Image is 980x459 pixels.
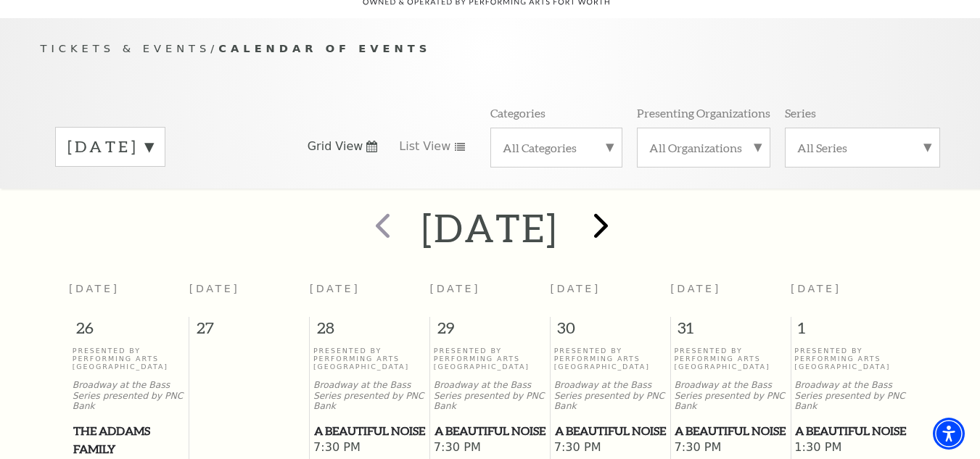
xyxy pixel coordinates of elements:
span: [DATE] [189,283,240,294]
h2: [DATE] [421,204,559,251]
label: All Series [797,140,928,155]
p: Broadway at the Bass Series presented by PNC Bank [73,380,186,412]
p: Series [785,105,816,120]
p: Broadway at the Bass Series presented by PNC Bank [794,380,907,412]
p: Presented By Performing Arts [GEOGRAPHIC_DATA] [73,347,186,371]
span: A Beautiful Noise [435,422,545,440]
span: 1 [791,317,911,346]
span: Grid View [308,138,363,154]
button: next [572,202,625,254]
p: Broadway at the Bass Series presented by PNC Bank [434,380,546,412]
span: [DATE] [791,283,841,294]
span: The Addams Family [73,422,185,458]
label: All Organizations [649,140,758,155]
a: A Beautiful Noise [554,422,667,440]
span: A Beautiful Noise [555,422,666,440]
span: 7:30 PM [674,440,786,456]
a: A Beautiful Noise [674,422,786,440]
span: [DATE] [550,283,601,294]
button: prev [355,202,408,254]
p: Presented By Performing Arts [GEOGRAPHIC_DATA] [794,347,907,371]
span: 7:30 PM [554,440,667,456]
a: A Beautiful Noise [313,422,426,440]
span: 31 [671,317,791,346]
p: Broadway at the Bass Series presented by PNC Bank [674,380,786,412]
span: Tickets & Events [41,42,211,54]
div: Accessibility Menu [933,418,965,450]
p: Presenting Organizations [637,105,770,120]
span: A Beautiful Noise [314,422,425,440]
span: 30 [551,317,670,346]
p: Categories [490,105,545,120]
span: 27 [189,317,309,346]
p: Broadway at the Bass Series presented by PNC Bank [554,380,667,412]
p: Presented By Performing Arts [GEOGRAPHIC_DATA] [674,347,786,371]
p: Presented By Performing Arts [GEOGRAPHIC_DATA] [554,347,667,371]
a: A Beautiful Noise [794,422,907,440]
span: 28 [310,317,429,346]
span: 29 [430,317,550,346]
span: 7:30 PM [434,440,546,456]
span: [DATE] [310,283,361,294]
p: / [41,40,940,58]
span: A Beautiful Noise [675,422,786,440]
span: 1:30 PM [794,440,907,456]
span: 26 [69,317,189,346]
label: [DATE] [67,136,153,158]
span: [DATE] [670,283,721,294]
span: List View [399,138,450,154]
span: [DATE] [430,283,481,294]
a: The Addams Family [73,422,186,458]
label: All Categories [503,140,610,155]
span: Calendar of Events [218,42,431,54]
p: Presented By Performing Arts [GEOGRAPHIC_DATA] [434,347,546,371]
span: 7:30 PM [313,440,426,456]
p: Presented By Performing Arts [GEOGRAPHIC_DATA] [313,347,426,371]
p: Broadway at the Bass Series presented by PNC Bank [313,380,426,412]
span: A Beautiful Noise [795,422,907,440]
a: A Beautiful Noise [434,422,546,440]
span: [DATE] [69,283,120,294]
